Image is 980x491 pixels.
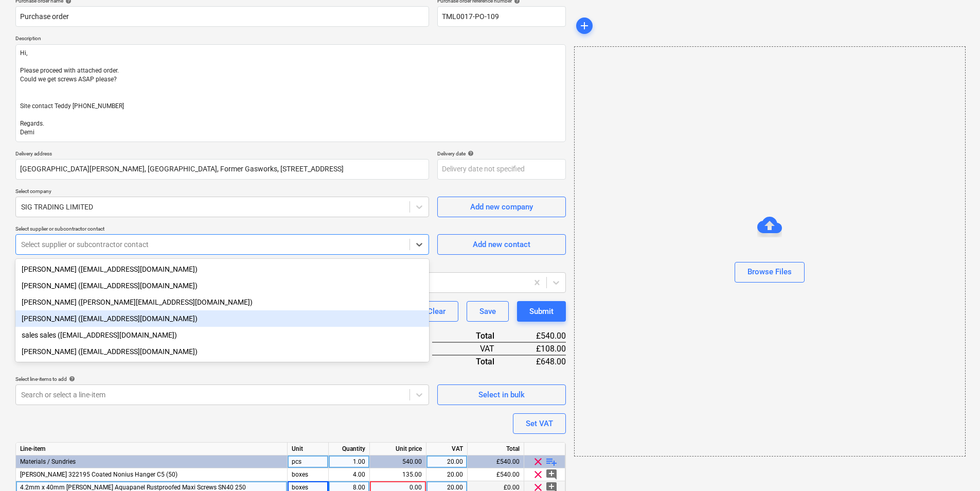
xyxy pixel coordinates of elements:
div: Clear [427,305,446,318]
p: Select company [15,188,429,197]
div: [PERSON_NAME] ([EMAIL_ADDRESS][DOMAIN_NAME]) [15,310,429,327]
div: Sam Richardson (samrichardson@sigplc.com) [15,310,429,327]
div: 135.00 [374,468,422,481]
span: Materials / Sundries [20,458,76,465]
div: £540.00 [511,330,565,342]
div: 20.00 [431,468,463,481]
button: Clear [415,301,458,322]
div: Unit [288,443,329,455]
input: Delivery address [15,159,429,180]
div: VAT [426,443,468,455]
span: help [466,150,474,156]
span: clear [532,468,544,481]
input: Reference number [437,6,566,27]
div: 1.00 [333,455,365,468]
span: clear [532,455,544,468]
div: Add new company [470,200,533,214]
input: Document name [15,6,429,27]
div: [PERSON_NAME] ([PERSON_NAME][EMAIL_ADDRESS][DOMAIN_NAME]) [15,294,429,310]
div: Submit [529,305,554,318]
div: [PERSON_NAME] ([EMAIL_ADDRESS][DOMAIN_NAME]) [15,261,429,277]
button: Add new contact [437,234,566,255]
div: Quantity [329,443,370,455]
div: sales sales ([EMAIL_ADDRESS][DOMAIN_NAME]) [15,327,429,343]
div: Select line-items to add [15,376,429,382]
div: Lee Bowering (leebowering@sigplc.com) [15,343,429,360]
span: Knauf 322195 Coated Nonius Hanger C5 (50) [20,471,177,478]
button: Browse Files [735,262,805,283]
div: 540.00 [374,455,422,468]
div: £108.00 [511,342,565,355]
div: Browse Files [747,265,792,278]
div: Andrew Andreou (andrewandreou@sigplc.com) [15,294,429,310]
div: pcs [288,455,329,468]
button: Set VAT [513,413,566,434]
button: Select in bulk [437,384,566,405]
div: Total [432,330,511,342]
div: [PERSON_NAME] ([EMAIL_ADDRESS][DOMAIN_NAME]) [15,343,429,360]
div: Total [432,355,511,367]
p: Select supplier or subcontractor contact [15,225,429,234]
button: Save [467,301,509,322]
span: 4.2mm x 40mm Knauf Aquapanel Rustproofed Maxi Screws SN40 250 [20,484,246,491]
div: Luci Barwick (lucibarwick@sigplc.com) [15,277,429,294]
span: add_comment [545,468,558,481]
div: Delivery date [437,150,566,157]
textarea: Hi, Please proceed with attached order. Could we get screws ASAP please? Site contact Teddy [PHON... [15,44,566,142]
div: Total [468,443,524,455]
div: Select in bulk [478,388,525,401]
div: £648.00 [511,355,565,367]
span: add [578,20,591,32]
span: help [67,376,75,382]
div: Save [479,305,496,318]
p: Description [15,35,566,44]
div: £540.00 [468,455,524,468]
button: Submit [517,301,566,322]
div: 4.00 [333,468,365,481]
div: boxes [288,468,329,481]
div: VAT [432,342,511,355]
div: Set VAT [526,417,553,430]
p: Delivery address [15,150,429,159]
div: [PERSON_NAME] ([EMAIL_ADDRESS][DOMAIN_NAME]) [15,277,429,294]
div: sales sales (rainhamsales@sigplc.com) [15,327,429,343]
div: Georgi Angelov (gangelov@sigplc.com) [15,261,429,277]
div: Unit price [370,443,426,455]
div: Browse Files [574,46,966,457]
div: 20.00 [431,455,463,468]
div: Add new contact [473,238,530,251]
div: Line-item [16,443,288,455]
button: Add new company [437,197,566,217]
span: playlist_add [545,455,558,468]
input: Delivery date not specified [437,159,566,180]
div: £540.00 [468,468,524,481]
